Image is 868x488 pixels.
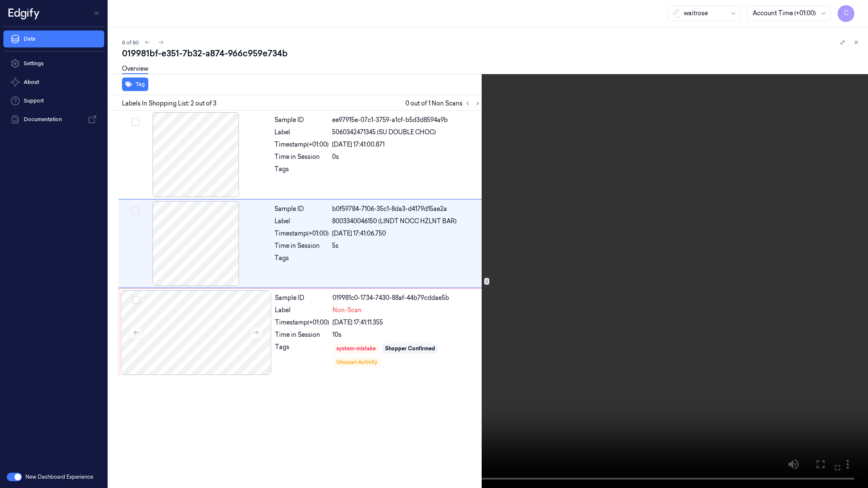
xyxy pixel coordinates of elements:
a: Data [3,30,104,47]
button: C [837,5,854,22]
a: Overview [122,64,148,74]
div: Shopper Confirmed [385,345,435,352]
a: Support [3,92,104,109]
button: About [3,74,104,91]
div: b0f59784-7106-35c1-8da3-d4179d15ae2a [332,205,481,213]
button: Select row [131,207,140,215]
div: Time in Session [275,152,329,161]
span: 8003340046150 (LINDT NOCC HZLNT BAR) [332,217,457,226]
div: 019981bf-e351-7b32-a874-966c959e734b [122,47,861,59]
div: [DATE] 17:41:00.871 [332,140,481,149]
div: 019981c0-1734-7430-88af-44b79cddae5b [333,294,481,302]
div: Timestamp (+01:00) [275,318,329,327]
span: Labels In Shopping List: 2 out of 3 [122,99,216,108]
button: Select row [131,118,140,126]
div: 0s [332,152,481,161]
div: Time in Session [275,241,329,250]
div: Label [275,217,329,226]
div: ee97915e-07c1-3759-a1cf-b5d3d8594a9b [332,116,481,125]
div: 10s [333,330,481,339]
div: Timestamp (+01:00) [275,140,329,149]
span: Non-Scan [333,306,362,315]
div: Sample ID [275,116,329,125]
span: 8 of 80 [122,39,139,46]
div: [DATE] 17:41:11.355 [333,318,481,327]
div: Tags [275,343,329,368]
div: Tags [275,165,329,178]
div: Sample ID [275,294,329,302]
div: Sample ID [275,205,329,213]
div: 5s [332,241,481,250]
div: Timestamp (+01:00) [275,229,329,238]
a: Settings [3,55,104,72]
div: Label [275,306,329,315]
button: Toggle Navigation [91,6,104,20]
span: 0 out of 1 Non Scans [405,98,483,108]
a: Documentation [3,111,104,128]
button: Select row [132,296,140,304]
span: 5060342471345 (SU DOUBLE CHOC) [332,128,436,137]
div: system-mistake [336,345,376,352]
button: Tag [122,78,148,91]
div: [DATE] 17:41:06.750 [332,229,481,238]
div: Unusual-Activity [336,358,377,366]
div: Time in Session [275,330,329,339]
div: Tags [275,254,329,267]
div: Label [275,128,329,137]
